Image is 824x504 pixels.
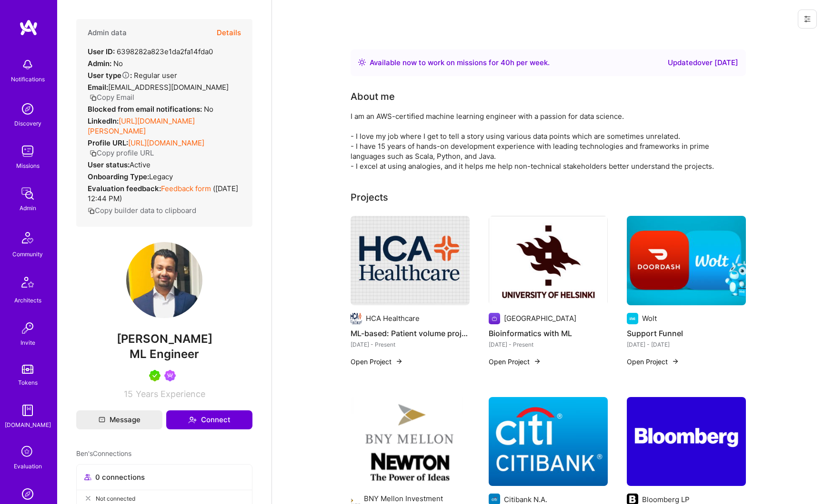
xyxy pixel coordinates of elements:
[533,358,541,365] img: arrow-right
[88,205,196,215] button: Copy builder data to clipboard
[12,249,43,259] div: Community
[627,397,746,486] img: Restful APIs for CI/CD integration
[19,19,38,36] img: logo
[627,357,679,367] button: Open Project
[128,138,204,147] a: [URL][DOMAIN_NAME]
[149,370,161,381] img: A.Teamer in Residence
[136,389,205,399] span: Years Experience
[88,138,128,147] strong: Profile URL:
[88,172,149,181] strong: Onboarding Type:
[217,19,241,47] button: Details
[88,71,132,80] strong: User type :
[16,161,40,171] div: Missions
[88,29,127,37] h4: Admin data
[130,347,199,361] span: ML Engineer
[22,365,33,374] img: tokens
[14,295,41,305] div: Architects
[489,216,608,305] img: Bioinformatics with ML
[351,216,470,305] img: ML-based: Patient volume projection for revenue, resources, and cost optimization.
[358,58,366,66] img: Availability
[76,410,162,429] button: Message
[88,116,195,136] a: [URL][DOMAIN_NAME][PERSON_NAME]
[88,59,111,68] strong: Admin:
[351,357,403,367] button: Open Project
[351,111,732,171] div: I am an AWS-certified machine learning engineer with a passion for data science. - I love my job ...
[76,448,131,458] span: Ben's Connections
[16,272,39,295] img: Architects
[642,313,657,323] div: Wolt
[88,83,108,92] strong: Email:
[627,327,746,339] h4: Support Funnel
[351,339,470,349] div: [DATE] - Present
[16,226,39,249] img: Community
[370,57,550,68] div: Available now to work on missions for h per week .
[88,184,241,204] div: ( [DATE] 12:44 PM )
[18,378,38,388] div: Tokens
[489,397,608,486] img: Distributed events-driven microservices
[351,190,388,204] div: Projects
[672,358,679,365] img: arrow-right
[351,89,395,104] div: About me
[14,118,41,128] div: Discovery
[627,339,746,349] div: [DATE] - [DATE]
[99,417,105,423] i: icon Mail
[149,172,173,181] span: legacy
[5,420,51,430] div: [DOMAIN_NAME]
[501,58,510,67] span: 40
[18,55,37,74] img: bell
[76,332,252,346] span: [PERSON_NAME]
[161,184,211,193] a: Feedback form
[84,474,91,481] i: icon Collaborator
[95,472,145,482] span: 0 connections
[627,313,638,324] img: Company logo
[395,358,403,365] img: arrow-right
[351,397,470,486] img: Risk reporting for portfolios
[11,74,45,84] div: Notifications
[668,57,738,68] div: Updated over [DATE]
[18,142,37,161] img: teamwork
[88,207,95,214] i: icon Copy
[108,83,229,92] span: [EMAIL_ADDRESS][DOMAIN_NAME]
[88,105,204,114] strong: Blocked from email notifications:
[18,99,37,118] img: discovery
[351,327,470,339] h4: ML-based: Patient volume projection for revenue, resources, and cost optimization.
[489,327,608,339] h4: Bioinformatics with ML
[88,160,130,169] strong: User status:
[88,70,177,80] div: Regular user
[124,389,133,399] span: 15
[88,116,119,126] strong: LinkedIn:
[504,313,576,323] div: [GEOGRAPHIC_DATA]
[121,71,130,79] i: Help
[14,461,42,471] div: Evaluation
[88,47,115,56] strong: User ID:
[351,313,362,324] img: Company logo
[90,148,154,158] button: Copy profile URL
[18,319,37,338] img: Invite
[90,150,97,157] i: icon Copy
[188,416,197,424] i: icon Connect
[88,184,161,193] strong: Evaluation feedback:
[164,370,176,381] img: Been on Mission
[18,485,37,504] img: Admin Search
[19,443,37,461] i: icon SelectionTeam
[126,242,202,318] img: User Avatar
[627,216,746,305] img: Support Funnel
[18,184,37,203] img: admin teamwork
[489,357,541,367] button: Open Project
[489,313,500,324] img: Company logo
[88,47,213,57] div: 6398282a823e1da2fa14fda0
[96,494,135,504] span: Not connected
[88,104,213,114] div: No
[166,410,252,429] button: Connect
[84,494,92,502] i: icon CloseGray
[20,338,35,348] div: Invite
[366,313,420,323] div: HCA Healthcare
[489,339,608,349] div: [DATE] - Present
[18,401,37,420] img: guide book
[90,94,97,101] i: icon Copy
[130,160,151,169] span: Active
[88,58,123,68] div: No
[90,92,134,102] button: Copy Email
[20,203,36,213] div: Admin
